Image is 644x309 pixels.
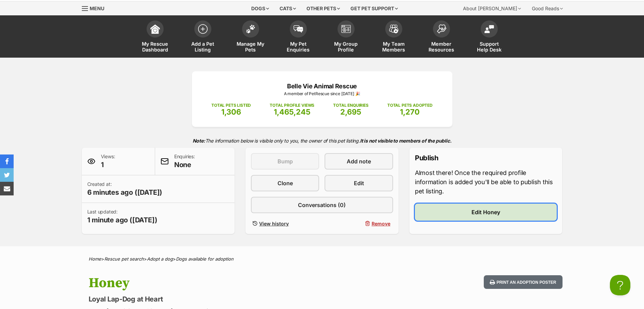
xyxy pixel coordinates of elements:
[89,294,377,304] p: Loyal Lap-Dog at Heart
[202,91,442,97] p: A member of PetRescue since [DATE] 🎉
[426,41,457,53] span: Member Resources
[610,275,630,295] iframe: Help Scout Beacon - Open
[140,41,170,53] span: My Rescue Dashboard
[283,41,314,53] span: My Pet Enquiries
[274,107,311,116] span: 1,465,245
[415,153,557,163] p: Publish
[251,153,319,170] button: Bump
[246,2,274,15] div: Dogs
[87,215,158,225] span: 1 minute ago ([DATE])
[298,201,346,209] span: Conversations (0)
[458,2,526,15] div: About [PERSON_NAME]
[235,41,266,53] span: Manage My Pets
[354,179,364,187] span: Edit
[87,208,158,225] p: Last updated:
[340,107,361,116] span: 2,695
[270,102,314,108] p: TOTAL PROFILE VIEWS
[527,2,568,15] div: Good Reads
[322,17,370,58] a: My Group Profile
[484,275,562,289] button: Print an adoption poster
[72,256,573,262] div: > > >
[147,256,173,262] a: Adopt a dog
[418,17,465,58] a: Member Resources
[104,256,144,262] a: Rescue pet search
[87,188,163,197] span: 6 minutes ago ([DATE])
[211,102,251,108] p: TOTAL PETS LISTED
[174,153,195,170] p: Enquiries:
[274,17,322,58] a: My Pet Enquiries
[360,138,452,144] strong: It is not visible to members of the public.
[437,24,446,33] img: member-resources-icon-8e73f808a243e03378d46382f2149f9095a855e16c252ad45f914b54edf8863c.svg
[341,25,351,33] img: group-profile-icon-3fa3cf56718a62981997c0bc7e787c4b2cf8bcc04b72c1350f741eb67cf2f40e.svg
[251,197,393,213] a: Conversations (0)
[176,256,234,262] a: Dogs available for adoption
[227,17,274,58] a: Manage My Pets
[246,25,255,33] img: manage-my-pets-icon-02211641906a0b7f246fdf0571729dbe1e7629f14944591b6c1af311fb30b64b.svg
[302,2,345,15] div: Other pets
[87,181,163,197] p: Created at:
[325,175,393,191] a: Edit
[131,17,179,58] a: My Rescue Dashboard
[389,25,399,33] img: team-members-icon-5396bd8760b3fe7c0b43da4ab00e1e3bb1a5d9ba89233759b79545d2d3fc5d0d.svg
[101,153,115,170] p: Views:
[198,24,208,34] img: add-pet-listing-icon-0afa8454b4691262ce3f59096e99ab1cd57d4a30225e0717b998d2c9b9846f56.svg
[278,179,293,187] span: Clone
[251,175,319,191] a: Clone
[471,208,500,216] span: Edit Honey
[378,41,409,53] span: My Team Members
[150,24,160,34] img: dashboard-icon-eb2f2d2d3e046f16d808141f083e7271f6b2e854fb5c12c21221c1fb7104beca.svg
[370,17,418,58] a: My Team Members
[193,138,205,144] strong: Note:
[400,107,420,116] span: 1,270
[474,41,505,53] span: Support Help Desk
[387,102,433,108] p: TOTAL PETS ADOPTED
[251,219,319,229] a: View history
[325,153,393,170] a: Add note
[89,256,101,262] a: Home
[484,25,494,33] img: help-desk-icon-fdf02630f3aa405de69fd3d07c3f3aa587a6932b1a1747fa1d2bba05be0121f9.svg
[331,41,361,53] span: My Group Profile
[415,204,557,221] a: Edit Honey
[202,82,442,91] p: Belle Vie Animal Rescue
[333,102,368,108] p: TOTAL ENQUIRIES
[221,107,241,116] span: 1,306
[346,2,403,15] div: Get pet support
[89,275,377,291] h1: Honey
[188,41,218,53] span: Add a Pet Listing
[82,2,109,14] a: Menu
[278,157,293,165] span: Bump
[415,168,557,196] p: Almost there! Once the required profile information is added you'll be able to publish this pet l...
[325,219,393,229] button: Remove
[179,17,227,58] a: Add a Pet Listing
[174,160,195,170] span: None
[372,220,390,227] span: Remove
[101,160,115,170] span: 1
[259,220,289,227] span: View history
[294,25,303,33] img: pet-enquiries-icon-7e3ad2cf08bfb03b45e93fb7055b45f3efa6380592205ae92323e6603595dc1f.svg
[275,2,301,15] div: Cats
[90,5,104,11] span: Menu
[82,134,563,148] p: The information below is visible only to you, the owner of this pet listing.
[347,157,371,165] span: Add note
[465,17,513,58] a: Support Help Desk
